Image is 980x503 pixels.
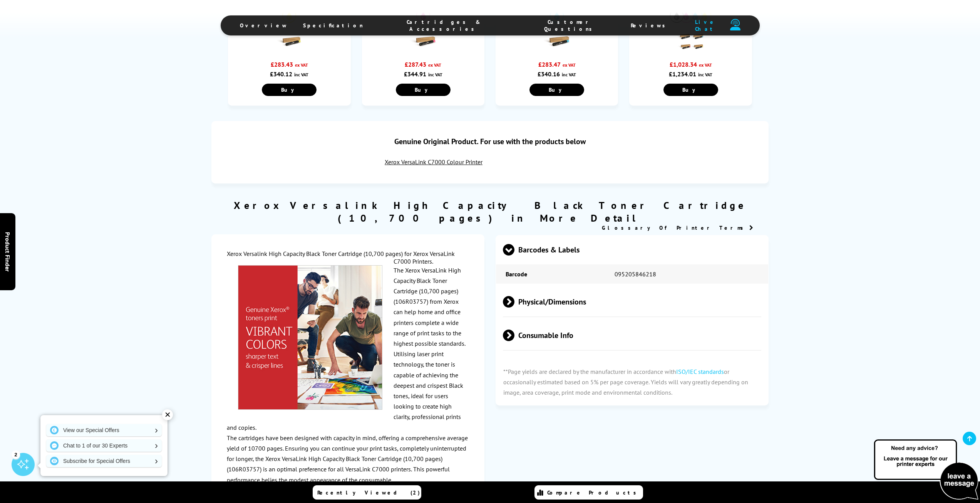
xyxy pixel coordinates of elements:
a: Glossary Of Printer Terms [602,224,753,231]
span: Cartridges & Accessories [379,19,509,32]
div: £340.12 [234,70,345,78]
span: Buy [415,86,431,93]
span: Live Chat [685,19,726,32]
div: £287.43 [368,61,479,68]
span: inc VAT [428,72,442,77]
div: £1,234.01 [635,70,746,78]
div: £344.91 [368,70,479,78]
span: Customer Questions [525,19,615,32]
span: Barcodes & Labels [503,236,762,264]
span: Buy [549,86,565,93]
img: Xerox VersaLink High Capacity Cyan Toner Cartridge (10,100 pages) [543,28,570,55]
a: ISO/IEC standards [676,368,724,375]
a: Subscribe for Special Offers [46,455,162,467]
div: 2 [12,450,20,459]
span: ex VAT [563,62,576,68]
div: £283.43 [234,61,345,68]
p: The cartridges have been designed with capacity in mind, offering a comprehensive average yield o... [227,433,469,485]
a: Recently Viewed (2) [313,485,421,500]
span: ex VAT [295,62,308,68]
span: Buy [281,86,298,93]
span: Consumable Info [503,321,762,350]
div: ✕ [162,409,173,420]
img: Xerox VersaLink High Capacity Magenta Toner Cartridge (10,100 pages) [410,28,437,55]
img: user-headset-duotone.svg [730,19,740,30]
img: Open Live Chat window [872,438,980,501]
span: Reviews [631,22,669,29]
a: Xerox VersaLink C7000 Colour Printer [385,158,482,166]
div: £1,028.34 [635,61,746,68]
span: Overview [240,22,288,29]
div: Genuine Original Product. For use with the products below [219,129,761,154]
span: Specification [303,22,363,29]
img: xerox-cons-usp-1-med.jpg [238,265,382,410]
img: Xerox VersaLink Hi Capacity Toner Value Pack CMY (10.1k) K (10.7k) [677,28,704,55]
span: inc VAT [294,72,308,77]
a: Compare Products [534,485,643,500]
span: Compare Products [547,489,640,496]
span: Buy [682,86,699,93]
span: ex VAT [699,62,712,68]
h2: Xerox Versalink High Capacity Black Toner Cartridge (10,700 pages) in More Detail [211,199,769,224]
span: inc VAT [562,72,576,77]
span: Product Finder [4,232,12,271]
span: ex VAT [428,62,441,68]
img: Xerox Versalink High Capacity Yellow Toner Cartridge (10,100 pages) [276,28,303,55]
span: Recently Viewed (2) [317,489,420,496]
div: £340.16 [501,70,612,78]
p: **Page yields are declared by the manufacturer in accordance with or occasionally estimated based... [496,359,769,406]
a: Chat to 1 of our 30 Experts [46,439,162,452]
span: Physical/Dimensions [503,288,762,316]
a: View our Special Offers [46,424,162,436]
span: inc VAT [698,72,712,77]
div: £283.47 [501,61,612,68]
td: Barcode [496,264,605,284]
td: 095205846218 [605,264,768,284]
